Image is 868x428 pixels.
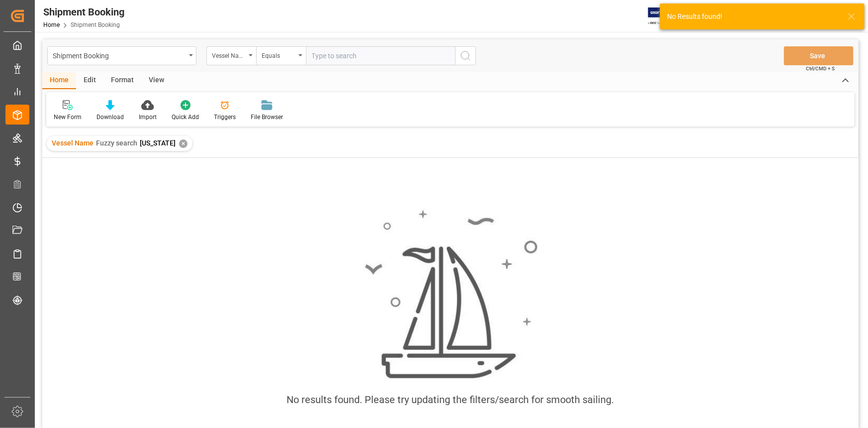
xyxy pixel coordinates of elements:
[214,113,236,122] div: Triggers
[53,49,186,61] div: Shipment Booking
[47,46,196,65] button: open menu
[262,49,295,60] div: Equals
[648,7,682,25] img: Exertis%20JAM%20-%20Email%20Logo.jpg_1722504956.jpg
[784,46,854,65] button: Save
[76,72,103,89] div: Edit
[43,21,60,28] a: Home
[96,113,124,122] div: Download
[667,11,838,22] div: No Results found!
[42,72,76,89] div: Home
[54,113,82,122] div: New Form
[364,209,538,380] img: smooth_sailing.jpeg
[139,113,157,122] div: Import
[172,113,199,122] div: Quick Add
[140,139,176,147] span: [US_STATE]
[103,72,141,89] div: Format
[206,46,256,65] button: open menu
[43,4,124,19] div: Shipment Booking
[96,139,137,147] span: Fuzzy search
[256,46,306,65] button: open menu
[52,139,94,147] span: Vessel Name
[806,65,835,72] span: Ctrl/CMD + S
[141,72,172,89] div: View
[212,49,246,60] div: Vessel Name
[306,46,455,65] input: Type to search
[455,46,476,65] button: search button
[179,140,188,148] div: ✕
[251,113,283,122] div: File Browser
[287,392,614,407] div: No results found. Please try updating the filters/search for smooth sailing.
